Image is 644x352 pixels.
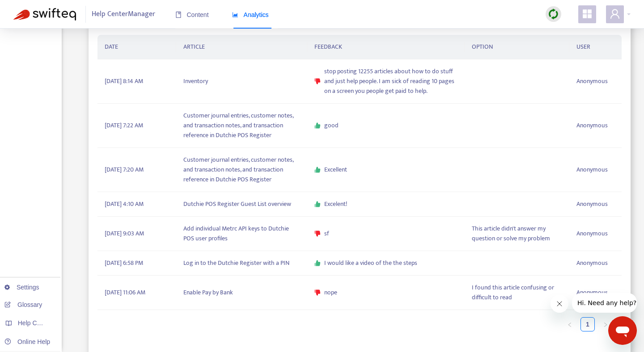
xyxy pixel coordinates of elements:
[175,12,182,18] span: book
[582,8,593,19] span: appstore
[4,284,39,291] a: Settings
[465,35,569,59] th: OPTION
[598,317,613,331] button: right
[105,258,143,268] span: [DATE] 6:58 PM
[314,230,321,237] span: dislike
[105,229,144,239] span: [DATE] 9:03 AM
[576,76,608,86] span: Anonymous
[324,121,339,130] span: good
[176,35,307,59] th: ARTICLE
[610,8,620,19] span: user
[576,229,608,239] span: Anonymous
[572,293,637,313] iframe: Message from company
[97,35,176,59] th: DATE
[563,317,577,331] button: left
[314,78,321,84] span: dislike
[307,35,464,59] th: FEEDBACK
[548,8,559,20] img: sync.dc5367851b00ba804db3.png
[324,258,417,268] span: I would like a video of the the steps
[580,317,595,331] li: 1
[314,289,321,296] span: dislike
[576,165,608,175] span: Anonymous
[18,319,55,327] span: Help Centers
[324,199,347,209] span: Excelent!
[324,165,347,175] span: Excellent
[598,317,613,331] li: Next Page
[576,258,608,268] span: Anonymous
[567,322,572,327] span: left
[314,122,321,129] span: like
[581,318,594,331] a: 1
[232,12,238,18] span: area-chart
[176,59,307,104] td: Inventory
[324,67,458,96] span: stop posting 12255 articles about how to do stuff and just help people. I am sick of reading 10 p...
[176,217,307,251] td: Add individual Metrc API keys to Dutchie POS user profiles
[105,76,143,86] span: [DATE] 8:14 AM
[92,6,155,23] span: Help Center Manager
[563,317,577,331] li: Previous Page
[176,104,307,148] td: Customer journal entries, customer notes, and transaction notes, and transaction reference in Dut...
[472,224,562,243] span: This article didn't answer my question or solve my problem
[569,35,622,59] th: USER
[105,121,143,130] span: [DATE] 7:22 AM
[576,288,608,298] span: Anonymous
[105,288,145,298] span: [DATE] 11:06 AM
[472,283,562,302] span: I found this article confusing or difficult to read
[232,11,269,18] span: Analytics
[175,11,209,18] span: Content
[576,199,608,209] span: Anonymous
[314,201,321,207] span: like
[105,199,144,209] span: [DATE] 4:10 AM
[105,165,144,175] span: [DATE] 7:20 AM
[176,148,307,192] td: Customer journal entries, customer notes, and transaction notes, and transaction reference in Dut...
[176,251,307,276] td: Log in to the Dutchie Register with a PIN
[176,192,307,217] td: Dutchie POS Register Guest List overview
[176,276,307,310] td: Enable Pay by Bank
[576,121,608,130] span: Anonymous
[603,322,608,327] span: right
[608,316,637,345] iframe: Button to launch messaging window
[314,260,321,266] span: like
[324,288,337,298] span: nope
[13,8,76,21] img: Swifteq
[314,167,321,173] span: like
[324,229,329,239] span: sf
[551,295,568,313] iframe: Close message
[4,301,42,308] a: Glossary
[4,338,50,345] a: Online Help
